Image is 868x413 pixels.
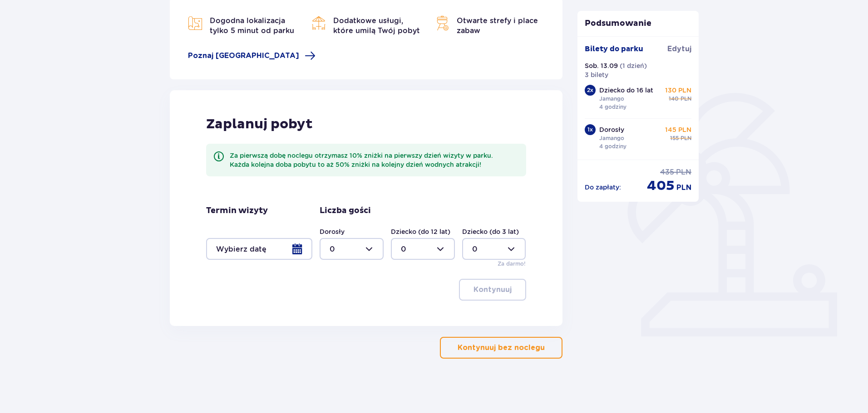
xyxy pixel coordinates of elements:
[585,85,596,96] div: 2 x
[585,70,608,79] p: 3 bilety
[188,16,202,30] img: Map Icon
[473,285,512,295] p: Kontynuuj
[210,16,294,35] span: Dogodna lokalizacja tylko 5 minut od parku
[311,16,326,30] img: Bar Icon
[206,116,313,133] p: Zaplanuj pobyt
[670,134,679,142] p: 155
[462,227,519,236] label: Dziecko (do 3 lat)
[681,134,691,142] p: PLN
[435,16,449,30] img: Map Icon
[660,167,674,177] p: 435
[577,18,699,29] p: Podsumowanie
[665,86,691,95] p: 130 PLN
[599,134,624,142] p: Jamango
[599,142,626,151] p: 4 godziny
[667,44,691,54] a: Edytuj
[676,183,691,193] p: PLN
[230,151,519,169] div: Za pierwszą dobę noclegu otrzymasz 10% zniżki na pierwszy dzień wizyty w parku. Każda kolejna dob...
[585,124,596,135] div: 1 x
[320,227,345,236] label: Dorosły
[665,125,691,134] p: 145 PLN
[585,183,621,192] p: Do zapłaty :
[320,205,371,216] p: Liczba gości
[440,337,562,359] button: Kontynuuj bez noclegu
[458,343,545,353] p: Kontynuuj bez noclegu
[681,95,691,103] p: PLN
[188,50,316,61] a: Poznaj [GEOGRAPHIC_DATA]
[669,95,679,103] p: 140
[391,227,450,236] label: Dziecko (do 12 lat)
[647,177,675,194] p: 405
[599,86,653,95] p: Dziecko do 16 lat
[599,95,624,103] p: Jamango
[620,61,647,70] p: ( 1 dzień )
[676,167,691,177] p: PLN
[599,125,624,134] p: Dorosły
[333,16,420,35] span: Dodatkowe usługi, które umilą Twój pobyt
[498,260,526,268] p: Za darmo!
[457,16,538,35] span: Otwarte strefy i place zabaw
[188,51,299,61] span: Poznaj [GEOGRAPHIC_DATA]
[206,205,268,216] p: Termin wizyty
[459,279,526,301] button: Kontynuuj
[585,44,643,54] p: Bilety do parku
[599,103,626,111] p: 4 godziny
[585,61,618,70] p: Sob. 13.09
